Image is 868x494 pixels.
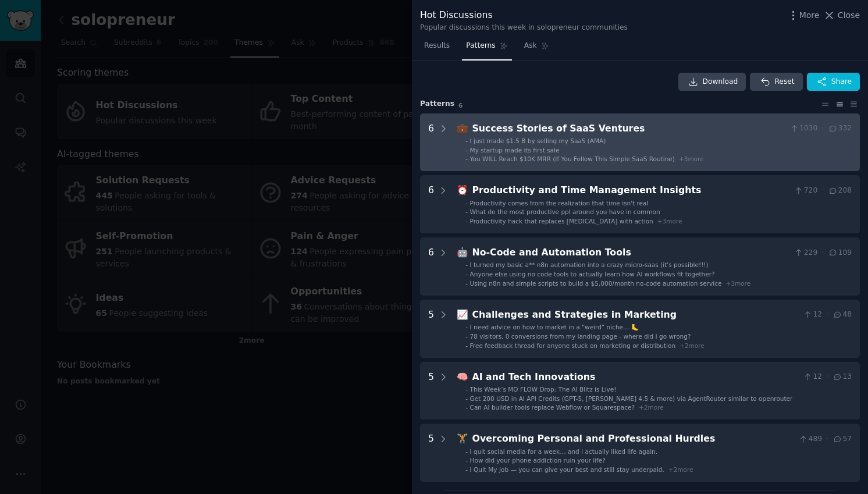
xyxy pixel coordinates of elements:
div: - [465,146,468,154]
span: Get 200 USD in AI API Credits (GPT-5, [PERSON_NAME] 4.5 & more) via AgentRouter similar to openro... [470,395,793,402]
div: - [465,332,468,340]
div: 6 [428,183,434,225]
span: · [821,123,824,134]
span: I just made $1.5 B by selling my SaaS (AMA) [470,137,606,144]
div: Overcoming Personal and Professional Hurdles [472,432,795,446]
span: · [826,434,828,445]
div: 5 [428,370,434,412]
span: + 2 more [668,466,693,473]
span: Results [424,41,450,51]
div: Success Stories of SaaS Ventures [472,122,785,136]
div: - [465,155,468,163]
div: - [465,137,468,145]
div: 6 [428,122,434,164]
button: Close [823,9,860,22]
span: Pattern s [420,99,454,109]
span: My startup made its first sale [470,147,560,154]
span: + 2 more [639,404,664,411]
span: 13 [833,372,852,382]
button: More [787,9,820,22]
span: Reset [774,77,794,87]
span: Anyone else using no code tools to actually learn how AI workflows fit together? [470,271,715,278]
span: · [821,248,824,258]
button: Share [807,73,860,91]
div: - [465,465,468,474]
span: I Quit My Job — you can give your best and still stay underpaid. [470,466,664,473]
span: Ask [524,41,537,51]
span: + 3 more [725,280,750,287]
span: · [826,372,828,382]
div: - [465,270,468,278]
span: Close [838,9,860,22]
span: 720 [794,186,817,196]
div: Popular discussions this week in solopreneur communities [420,23,628,33]
span: How did your phone addiction ruin your life? [470,457,606,464]
span: + 2 more [680,342,705,349]
div: - [465,279,468,287]
div: - [465,395,468,403]
div: - [465,217,468,225]
span: 12 [803,310,822,320]
div: 5 [428,308,434,350]
div: Productivity and Time Management Insights [472,183,790,198]
a: Results [420,37,454,61]
div: - [465,385,468,393]
span: More [799,9,820,22]
span: 💼 [457,123,468,134]
button: Reset [750,73,802,91]
span: 12 [803,372,822,382]
div: Hot Discussions [420,8,628,23]
span: I quit social media for a week… and I actually liked life again. [470,448,658,455]
span: 229 [794,248,817,258]
div: No-Code and Automation Tools [472,246,790,260]
span: ⏰ [457,184,468,196]
div: 6 [428,246,434,287]
span: 48 [833,310,852,320]
div: - [465,447,468,456]
div: - [465,403,468,411]
span: + 3 more [679,155,704,162]
span: Productivity comes from the realization that time isn't real [470,200,649,207]
a: Ask [520,37,553,61]
span: 332 [828,123,852,134]
span: + 3 more [657,218,682,225]
a: Download [678,73,746,91]
div: - [465,456,468,464]
div: - [465,261,468,269]
span: Share [831,77,852,87]
span: 208 [828,186,852,196]
span: You WILL Reach $10K MRR (If You Follow This Simple SaaS Routine) [470,155,675,162]
span: Patterns [466,41,495,51]
span: 🏋️ [457,433,468,444]
span: 78 visitors, 0 conversions from my landing page - where did I go wrong? [470,333,691,340]
span: 109 [828,248,852,258]
span: 🤖 [457,247,468,258]
span: Can AI builder tools replace Webflow or Squarespace? [470,404,635,411]
span: 489 [798,434,822,445]
span: What do the most productive ppl around you have in common [470,208,660,215]
div: AI and Tech Innovations [472,370,799,385]
span: 1030 [789,123,818,134]
div: - [465,199,468,207]
a: Patterns [462,37,511,61]
span: · [826,310,828,320]
span: I need advice on how to market in a “weird” niche… 🦶 [470,324,639,330]
span: Download [703,77,738,87]
div: - [465,342,468,350]
span: This Week’s MO FLOW Drop: The AI Blitz is Live! [470,386,617,393]
span: · [821,186,824,196]
span: 🧠 [457,371,468,382]
div: - [465,323,468,331]
span: 57 [833,434,852,445]
span: 📈 [457,309,468,320]
span: I turned my basic a** n8n automation into a crazy micro-saas (it's possible!!!) [470,261,709,268]
span: Using n8n and simple scripts to build a $5,000/month no-code automation service [470,280,722,287]
div: 5 [428,432,434,474]
span: 6 [458,102,463,109]
span: Free feedback thread for anyone stuck on marketing or distribution [470,342,676,349]
div: - [465,208,468,216]
div: Challenges and Strategies in Marketing [472,308,799,322]
span: Productivity hack that replaces [MEDICAL_DATA] with action [470,218,653,225]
